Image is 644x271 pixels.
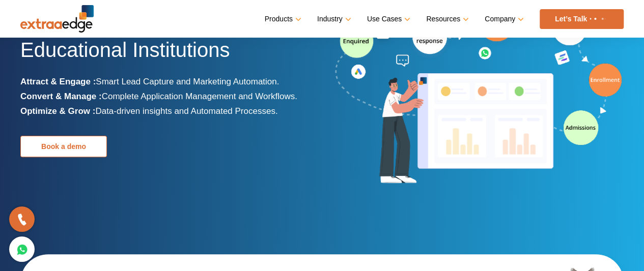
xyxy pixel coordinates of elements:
[20,136,107,157] a: Book a demo
[20,92,102,101] b: Convert & Manage :
[95,106,277,116] span: Data-driven insights and Automated Processes.
[20,106,95,116] b: Optimize & Grow :
[317,12,349,26] a: Industry
[265,12,299,26] a: Products
[367,12,408,26] a: Use Cases
[102,92,297,101] span: Complete Application Management and Workflows.
[20,10,315,74] h1: The Best Admission CRM for Educational Institutions
[485,12,522,26] a: Company
[20,77,96,86] b: Attract & Engage :
[96,77,279,86] span: Smart Lead Capture and Marketing Automation.
[426,12,467,26] a: Resources
[540,9,624,29] a: Let’s Talk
